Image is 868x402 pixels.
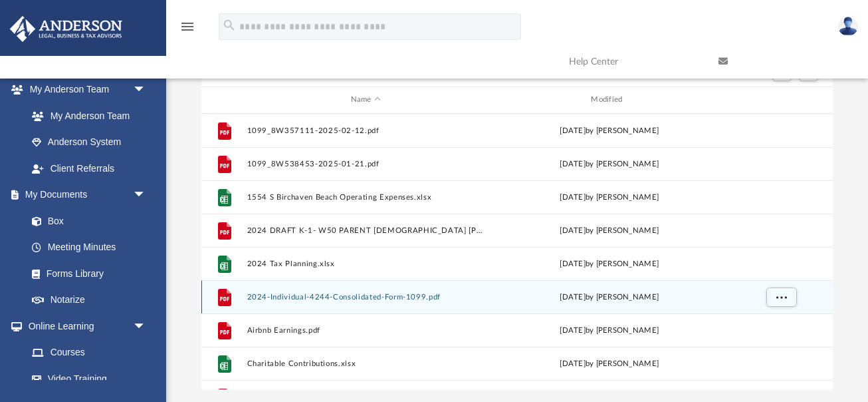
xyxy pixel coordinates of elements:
span: arrow_drop_down [133,313,160,340]
img: Anderson Advisors Platinum Portal [6,16,126,42]
div: [DATE] by [PERSON_NAME] [490,158,728,170]
i: menu [179,19,195,35]
div: id [734,94,827,106]
a: My Anderson Teamarrow_drop_down [9,77,160,103]
div: [DATE] by [PERSON_NAME] [490,324,728,336]
img: User Pic [838,17,858,36]
button: 1099_8W357111-2025-02-12.pdf [247,126,485,135]
button: 2024-Individual-4244-Consolidated-Form-1099.pdf [247,293,485,301]
a: menu [179,25,195,35]
i: search [222,18,237,33]
a: Video Training [19,365,153,392]
span: arrow_drop_down [133,182,160,209]
span: arrow_drop_down [133,77,160,104]
div: [DATE] by [PERSON_NAME] [490,124,728,136]
a: Help Center [559,35,708,88]
a: My Documentsarrow_drop_down [9,182,160,208]
a: Courses [19,339,160,366]
button: 2024 DRAFT K-1- W50 PARENT [DEMOGRAPHIC_DATA] [PERSON_NAME].pdf [247,226,485,235]
div: [DATE] by [PERSON_NAME] [490,357,728,369]
button: Airbnb Earnings.pdf [247,326,485,335]
a: Client Referrals [19,155,160,182]
a: Anderson System [19,129,160,156]
div: [DATE] by [PERSON_NAME] [490,191,728,203]
div: grid [201,114,833,390]
button: 1099_8W538453-2025-01-21.pdf [247,160,485,168]
button: Charitable Contributions.xlsx [247,359,485,368]
div: Name [246,94,484,106]
a: Box [19,208,153,234]
div: [DATE] by [PERSON_NAME] [490,258,728,270]
a: Forms Library [19,260,153,287]
button: More options [766,287,796,307]
a: My Anderson Team [19,102,153,129]
button: 1554 S Birchaven Beach Operating Expenses.xlsx [247,193,485,202]
div: [DATE] by [PERSON_NAME] [490,291,728,303]
div: id [207,94,241,106]
button: 2024 Tax Planning.xlsx [247,260,485,268]
a: Online Learningarrow_drop_down [9,313,160,339]
a: Notarize [19,287,160,313]
a: Meeting Minutes [19,234,160,261]
div: [DATE] by [PERSON_NAME] [490,224,728,236]
div: Modified [490,94,728,106]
